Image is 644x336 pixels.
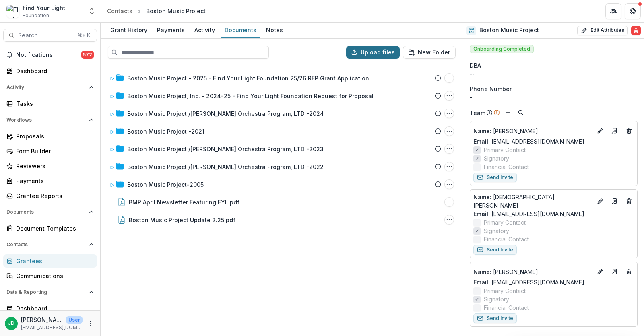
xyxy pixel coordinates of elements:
div: Boston Music Project - 2025 - Find Your Light Foundation 25/26 RFP Grant Application [127,74,369,82]
button: Boston Music Project-2005 Options [444,179,454,189]
span: Phone Number [470,85,512,93]
div: Boston Music Project -2021Boston Music Project -2021 Options [106,123,457,139]
a: Email: [EMAIL_ADDRESS][DOMAIN_NAME] [473,210,584,218]
div: Boston Music Project /[PERSON_NAME] Orchestra Program, LTD -2023Boston Music Project /Josiah Quin... [106,141,457,157]
div: Boston Music Project /[PERSON_NAME] Orchestra Program, LTD -2022Boston Music Project /Josiah Quin... [106,159,457,175]
a: Communications [3,269,97,282]
a: Email: [EMAIL_ADDRESS][DOMAIN_NAME] [473,278,584,287]
div: Boston Music Project-2005Boston Music Project-2005 Options [106,176,457,192]
div: Boston Music Project, Inc. - 2024-25 - Find Your Light Foundation Request for ProposalBoston Musi... [106,88,457,104]
span: Primary Contact [484,218,526,227]
div: Document Templates [16,224,91,233]
p: [PERSON_NAME] [21,315,63,324]
button: Deletes [624,267,634,276]
div: Tasks [16,99,91,108]
span: 572 [81,51,94,59]
div: Dashboard [16,304,91,313]
span: Foundation [23,12,49,19]
span: Name : [473,268,491,275]
button: Boston Music Project - 2025 - Find Your Light Foundation 25/26 RFP Grant Application Options [444,73,454,83]
div: Notes [263,24,286,36]
p: [EMAIL_ADDRESS][DOMAIN_NAME] [21,324,83,331]
div: BMP April Newsletter Featuring FYL.pdfBMP April Newsletter Featuring FYL.pdf Options [106,194,457,210]
button: Send Invite [473,173,517,182]
div: Grantee Reports [16,192,91,200]
div: BMP April Newsletter Featuring FYL.pdf [129,198,239,206]
span: Financial Contact [484,235,529,243]
span: Workflows [6,117,86,123]
a: Contacts [104,5,136,17]
button: Open Documents [3,206,97,219]
div: Contacts [107,7,132,15]
div: Boston Music Project Update 2.25.pdfBoston Music Project Update 2.25.pdf Options [106,212,457,228]
button: Get Help [625,3,641,19]
span: Notifications [16,52,81,58]
a: Document Templates [3,222,97,235]
div: Boston Music Project /[PERSON_NAME] Orchestra Program, LTD -2024Boston Music Project /Josiah Quin... [106,105,457,122]
button: Open Activity [3,81,97,94]
button: More [86,319,95,328]
a: Grant History [107,23,151,38]
span: Name : [473,128,491,134]
div: Boston Music Project, Inc. - 2024-25 - Find Your Light Foundation Request for Proposal [127,92,374,100]
a: Grantees [3,254,97,268]
button: Boston Music Project /Josiah Quincy Orchestra Program, LTD -2023 Options [444,144,454,154]
button: Edit [595,267,605,276]
button: Edit [595,196,605,206]
div: Grantees [16,257,91,265]
button: Boston Music Project, Inc. - 2024-25 - Find Your Light Foundation Request for Proposal Options [444,91,454,101]
a: Go to contact [608,124,621,137]
button: Open Workflows [3,113,97,126]
span: Financial Contact [484,163,529,171]
button: Boston Music Project Update 2.25.pdf Options [444,215,454,225]
img: Find Your Light [6,5,19,18]
button: Search... [3,29,97,42]
p: [PERSON_NAME] [473,268,592,276]
div: Boston Music Project /[PERSON_NAME] Orchestra Program, LTD -2023 [127,145,324,153]
button: Boston Music Project -2021 Options [444,126,454,136]
button: Boston Music Project /Josiah Quincy Orchestra Program, LTD -2022 Options [444,162,454,171]
p: Team [470,109,485,117]
button: Deletes [624,196,634,206]
a: Form Builder [3,144,97,158]
a: Grantee Reports [3,189,97,202]
div: Boston Music Project Update 2.25.pdf [129,216,235,224]
a: Payments [3,174,97,188]
span: Primary Contact [484,287,526,295]
a: Dashboard [3,302,97,315]
a: Name: [DEMOGRAPHIC_DATA][PERSON_NAME] [473,193,592,210]
span: Contacts [6,242,86,247]
span: Email: [473,279,490,286]
span: Data & Reporting [6,289,86,295]
a: Notes [263,23,286,38]
span: Email: [473,210,490,217]
button: New Folder [403,46,456,59]
div: Dashboard [16,67,91,75]
div: -- [470,70,638,78]
button: Open Data & Reporting [3,286,97,299]
a: Dashboard [3,64,97,78]
div: - [470,93,638,101]
div: Boston Music Project - 2025 - Find Your Light Foundation 25/26 RFP Grant ApplicationBoston Music ... [106,70,457,86]
a: Email: [EMAIL_ADDRESS][DOMAIN_NAME] [473,137,584,146]
a: Reviewers [3,159,97,173]
div: Boston Music Project-2005 [127,180,204,189]
button: Partners [605,3,621,19]
span: Documents [6,209,86,215]
a: Payments [154,23,188,38]
a: Activity [191,23,218,38]
button: Open Contacts [3,238,97,251]
button: Deletes [624,126,634,136]
span: Signatory [484,154,509,163]
button: BMP April Newsletter Featuring FYL.pdf Options [444,197,454,207]
a: Proposals [3,130,97,143]
button: Open entity switcher [86,3,97,19]
a: Name: [PERSON_NAME] [473,127,592,135]
button: Edit Attributes [577,26,628,35]
button: Notifications572 [3,48,97,61]
div: Form Builder [16,147,91,155]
